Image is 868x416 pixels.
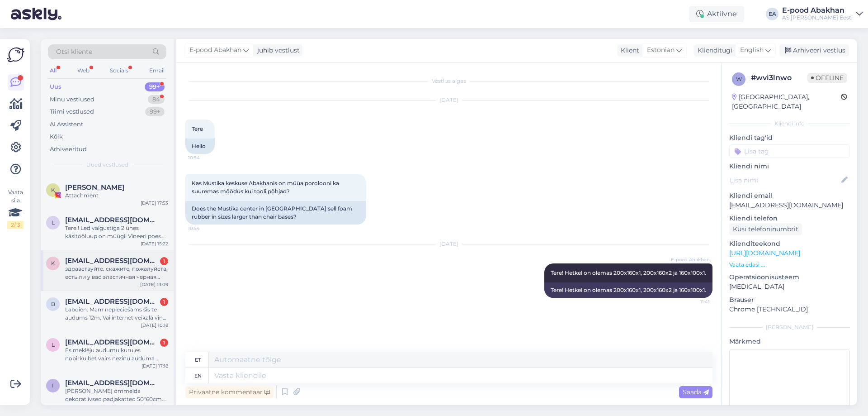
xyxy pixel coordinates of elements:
div: [GEOGRAPHIC_DATA], [GEOGRAPHIC_DATA] [732,92,841,111]
span: K [51,186,55,193]
div: Does the Mustika center in [GEOGRAPHIC_DATA] sell foam rubber in sizes larger than chair bases? [185,201,366,225]
span: w [736,76,742,82]
div: здравствуйте. скажите, пожалуйста, есть ли у вас эластичная черная подкладочная ткань с вискозой ... [65,265,168,281]
span: E-pood Abakhan [671,256,710,263]
span: 10:54 [188,225,222,232]
div: # wvi3lnwo [751,72,807,83]
input: Lisa nimi [730,175,840,185]
div: juhib vestlust [254,46,300,55]
span: Tere! Hetkel on olemas 200x160x1, 200x160x2 ja 160x100x1. [551,269,706,276]
div: 1 [160,257,168,265]
div: Web [75,65,91,77]
div: en [194,368,202,383]
p: Klienditeekond [729,239,850,249]
div: AI Assistent [50,120,83,129]
span: Saada [683,388,709,396]
div: Attachment [65,191,168,200]
div: Hello [185,139,215,154]
div: Arhiveeritud [50,145,87,154]
p: Kliendi nimi [729,162,850,171]
div: Arhiveeri vestlus [779,44,849,57]
div: [DATE] 13:09 [140,281,168,288]
div: Uus [50,82,61,91]
div: Klient [617,46,639,55]
span: Tere [192,125,203,132]
span: Otsi kliente [56,47,92,57]
a: E-pood AbakhanAS [PERSON_NAME] Eesti [782,7,863,21]
div: 99+ [145,82,165,91]
div: 84 [148,95,165,104]
p: Brauser [729,295,850,305]
div: 1 [160,339,168,347]
span: Uued vestlused [86,161,128,169]
div: [DATE] 10:18 [141,322,168,329]
input: Lisa tag [729,144,850,158]
span: ksyuksyu7777@gmail.com [65,257,159,265]
a: [URL][DOMAIN_NAME] [729,249,800,257]
span: k [51,260,55,267]
div: E-pood Abakhan [782,7,853,14]
span: i [52,382,54,389]
div: Vestlus algas [185,77,712,85]
div: Tiimi vestlused [50,107,94,116]
span: l [52,341,55,348]
span: inga.talts@mail.ee [65,379,159,387]
div: All [48,65,58,77]
div: Socials [108,65,130,77]
span: baibamatis@gmail.com [65,297,159,306]
div: [DATE] 15:22 [141,240,168,247]
span: 10:54 [188,154,222,161]
div: Kliendi info [729,120,850,128]
div: 99+ [145,107,165,116]
div: Aktiivne [689,6,744,22]
div: et [195,352,201,368]
div: [PERSON_NAME] õmmelda dekoratiivsed padjakatted 50*60cm. Millist lukku soovitate? [65,387,168,403]
span: b [51,301,55,307]
div: Klienditugi [694,46,732,55]
div: Email [147,65,166,77]
div: 2 / 3 [7,221,24,229]
p: Vaata edasi ... [729,261,850,269]
div: Labdien. Mam nepieciešams šis te audums 12m. Vai internet veikalā viņš ir pieejams? [65,306,168,322]
div: Tere! Hetkel on olemas 200x160x1, 200x160x2 ja 160x100x1. [544,282,712,298]
div: [DATE] 17:18 [142,363,168,369]
span: Katrina Randma [65,183,124,191]
span: l [52,219,55,226]
div: 1 [160,298,168,306]
div: Minu vestlused [50,95,94,104]
span: lindarumpe@hetnet.nl [65,338,159,346]
span: 11:41 [676,298,710,305]
div: [DATE] [185,240,712,248]
div: AS [PERSON_NAME] Eesti [782,14,853,21]
div: [DATE] 13:23 [141,403,168,410]
div: [PERSON_NAME] [729,323,850,331]
div: Tere.! Led valgustiga 2 ühes käsitööluup on müügil Vineeri poes või kus poes oleks see saadaval? [65,224,168,240]
p: Chrome [TECHNICAL_ID] [729,305,850,314]
span: English [740,45,764,55]
p: Märkmed [729,337,850,346]
span: llepp85@gmail.com [65,216,159,224]
span: Estonian [647,45,675,55]
p: Kliendi telefon [729,214,850,223]
div: Vaata siia [7,188,24,229]
div: Küsi telefoninumbrit [729,223,802,235]
span: E-pood Abakhan [189,45,241,55]
p: [EMAIL_ADDRESS][DOMAIN_NAME] [729,201,850,210]
div: Es meklēju audumu,kuru es nopirku,bet vairs nezinu auduma sastāvu. [65,346,168,363]
div: [DATE] 17:53 [141,200,168,206]
p: Operatsioonisüsteem [729,273,850,282]
img: Askly Logo [7,46,24,63]
span: Offline [807,73,847,83]
p: Kliendi tag'id [729,133,850,143]
p: [MEDICAL_DATA] [729,282,850,292]
span: Kas Mustika keskuse Abakhanis on müüa porolooni ka suuremas mõõdus kui tooli põhjad? [192,180,340,195]
div: [DATE] [185,96,712,104]
div: Kõik [50,132,63,141]
div: Privaatne kommentaar [185,386,274,398]
p: Kliendi email [729,191,850,201]
div: EA [766,8,778,20]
